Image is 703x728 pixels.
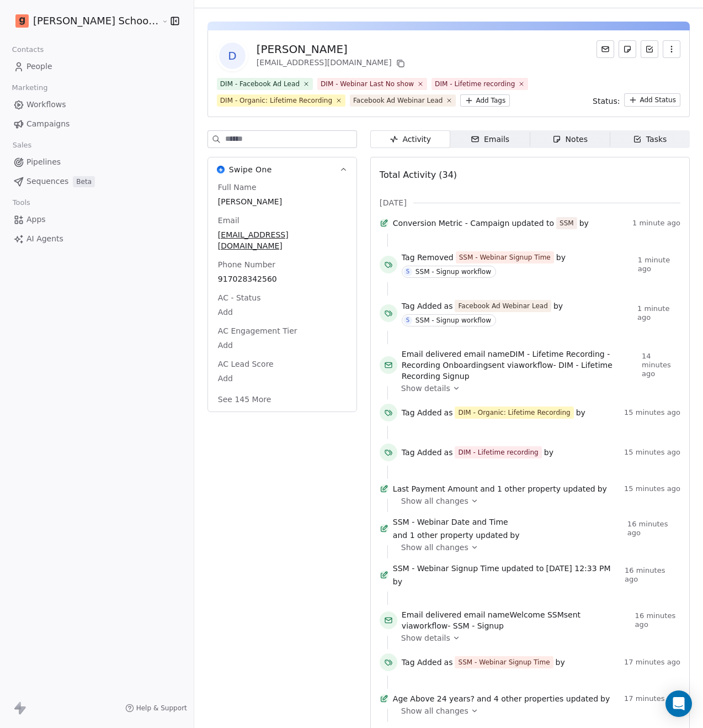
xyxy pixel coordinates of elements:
span: Email [216,215,242,226]
span: updated to [512,218,554,229]
button: Add Tags [460,94,510,107]
span: Tag Added [402,447,442,458]
span: People [26,61,52,72]
span: Sequences [26,176,68,187]
div: SSM - Signup workflow [416,316,491,324]
span: Help & Support [136,704,187,713]
span: 1 minute ago [638,256,680,273]
span: Pipelines [26,156,61,168]
span: and 4 other properties updated [477,693,598,704]
span: email name sent via workflow - [402,609,631,631]
span: [DATE] 12:33 PM [546,563,610,574]
span: Phone Number [216,259,278,270]
span: 917028342560 [218,273,347,284]
span: Beta [73,176,95,187]
a: Show all changes [401,705,673,716]
span: as [444,447,453,458]
span: Add [218,340,347,351]
img: Swipe One [217,166,225,173]
span: D [219,43,246,69]
span: Show all changes [401,542,468,553]
a: Show all changes [401,495,673,507]
span: and 1 other property updated [393,530,508,541]
div: S [406,316,409,325]
button: Add Status [624,93,680,107]
div: DIM - Facebook Ad Lead [220,79,300,89]
span: Contacts [7,41,49,58]
div: SSM [560,218,574,229]
a: AI Agents [9,230,185,248]
span: Show all changes [401,705,468,716]
span: Conversion Metric - Campaign [393,218,510,229]
a: SequencesBeta [9,172,185,191]
span: Campaigns [26,118,70,130]
div: [PERSON_NAME] [257,41,407,57]
span: Apps [26,214,46,225]
span: SSM - Webinar Signup Time [393,563,499,574]
span: by [510,530,519,541]
span: Status: [593,96,620,107]
span: 16 minutes ago [635,611,680,629]
span: [PERSON_NAME] [218,196,347,207]
a: Pipelines [9,153,185,171]
span: 14 minutes ago [642,352,680,378]
span: SSM - Webinar Date and Time [393,516,508,527]
span: by [544,447,553,458]
span: Show all changes [401,495,468,507]
span: by [553,300,563,312]
img: Goela%20School%20Logos%20(4).png [15,14,29,28]
span: Add [218,373,347,384]
span: Total Activity (34) [380,170,457,180]
span: 16 minutes ago [627,520,680,537]
div: Tasks [633,134,667,145]
a: Show details [401,383,673,394]
span: 15 minutes ago [624,448,680,457]
a: Help & Support [125,704,187,713]
span: Tag Added [402,657,442,668]
span: 17 minutes ago [624,694,680,703]
span: Full Name [216,182,259,193]
div: DIM - Webinar Last No show [321,79,414,89]
span: [EMAIL_ADDRESS][DOMAIN_NAME] [218,229,347,251]
span: as [444,407,453,418]
a: Campaigns [9,115,185,133]
button: See 145 More [211,389,278,409]
span: 15 minutes ago [624,408,680,417]
div: S [406,267,409,276]
span: Show details [401,632,450,643]
div: Emails [471,134,509,145]
span: by [598,483,607,494]
span: updated to [502,563,544,574]
span: by [600,693,610,704]
span: Workflows [26,99,66,110]
span: Email delivered [402,610,461,619]
div: Open Intercom Messenger [665,690,692,717]
span: Tag Added [402,407,442,418]
span: Add [218,307,347,318]
a: Show details [401,632,673,643]
div: DIM - Organic: Lifetime Recording [458,408,570,418]
span: 1 minute ago [637,304,680,322]
span: by [556,252,566,263]
span: AI Agents [26,233,63,245]
span: as [444,657,453,668]
div: Facebook Ad Webinar Lead [458,301,547,311]
span: AC Engagement Tier [216,325,300,336]
a: People [9,57,185,76]
div: Facebook Ad Webinar Lead [353,96,443,105]
span: SSM - Signup [453,621,504,630]
span: email name sent via workflow - [402,349,637,382]
span: [PERSON_NAME] School of Finance LLP [33,14,159,28]
span: Last Payment Amount [393,483,478,494]
span: 1 minute ago [632,219,680,228]
span: and 1 other property updated [480,483,595,494]
div: [EMAIL_ADDRESS][DOMAIN_NAME] [257,57,407,70]
div: SSM - Webinar Signup Time [458,657,550,667]
div: Notes [552,134,588,145]
span: [DATE] [380,197,407,208]
span: Marketing [7,80,52,96]
div: DIM - Lifetime recording [435,79,515,89]
span: Tag Added [402,300,442,312]
span: 17 minutes ago [624,658,680,667]
a: Workflows [9,96,185,114]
